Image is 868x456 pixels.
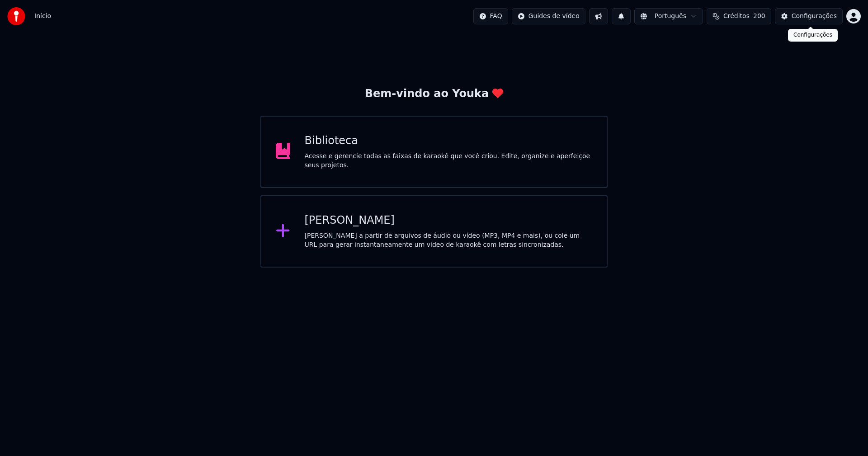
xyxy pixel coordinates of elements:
[723,12,750,21] span: Créditos
[305,213,593,228] div: [PERSON_NAME]
[365,87,503,101] div: Bem-vindo ao Youka
[707,8,771,24] button: Créditos200
[792,12,837,21] div: Configurações
[305,231,593,249] div: [PERSON_NAME] a partir de arquivos de áudio ou vídeo (MP3, MP4 e mais), ou cole um URL para gerar...
[775,8,843,24] button: Configurações
[788,29,838,42] div: Configurações
[753,12,765,21] span: 200
[305,152,593,170] div: Acesse e gerencie todas as faixas de karaokê que você criou. Edite, organize e aperfeiçoe seus pr...
[305,134,593,148] div: Biblioteca
[7,7,25,25] img: youka
[512,8,585,24] button: Guides de vídeo
[473,8,508,24] button: FAQ
[34,12,51,21] span: Início
[34,12,51,21] nav: breadcrumb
